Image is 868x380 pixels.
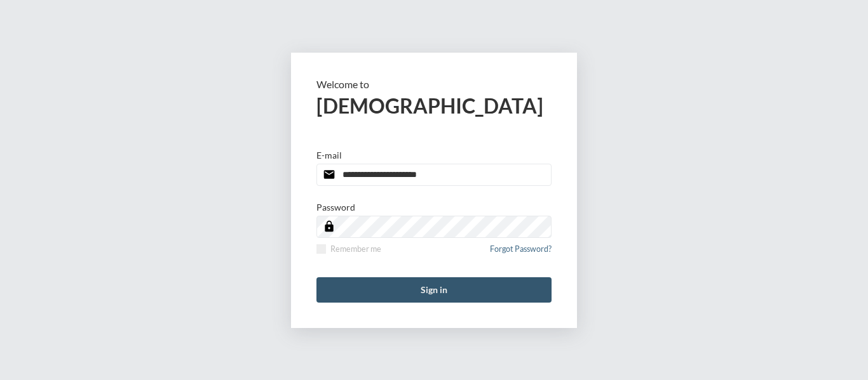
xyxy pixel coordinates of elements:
[490,244,552,261] a: Forgot Password?
[316,150,342,161] p: E-mail
[316,277,552,303] button: Sign in
[316,78,552,90] p: Welcome to
[316,93,552,118] h2: [DEMOGRAPHIC_DATA]
[316,202,355,213] p: Password
[316,244,381,254] label: Remember me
